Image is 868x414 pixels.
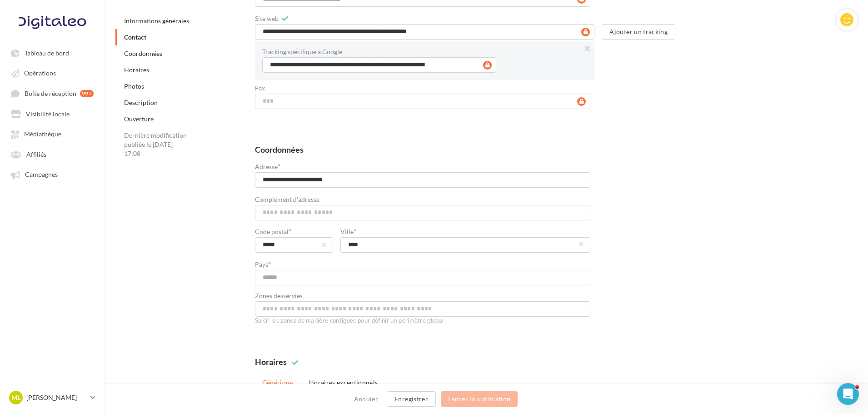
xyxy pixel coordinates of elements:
[124,82,144,90] a: Photos
[5,146,99,162] a: Affiliés
[11,393,20,402] span: ML
[255,85,265,91] label: Fax
[350,394,382,404] button: Annuler
[5,85,99,102] a: Boîte de réception 99+
[124,50,162,57] a: Coordonnées
[340,228,590,235] label: Ville
[115,127,197,162] div: Dernière modification publiée le [DATE] 17:08
[124,115,154,123] a: Ouverture
[24,70,56,77] span: Opérations
[26,110,70,118] span: Visibilité locale
[387,391,436,407] button: Enregistrer
[26,393,87,402] p: [PERSON_NAME]
[255,196,319,203] label: Complément d'adresse
[124,66,149,74] a: Horaires
[602,24,675,40] button: Ajouter un tracking
[25,90,76,97] span: Boîte de réception
[25,171,58,179] span: Campagnes
[255,260,271,268] label: Pays
[441,391,518,407] button: Lancer la publication
[124,33,146,41] a: Contact
[255,358,287,366] div: Horaires
[302,374,385,391] li: Horaires exceptionnels
[255,163,280,170] label: Adresse
[5,45,99,61] a: Tableau de bord
[255,374,300,392] li: Générique
[5,105,99,122] a: Visibilité locale
[255,145,304,154] div: Coordonnées
[7,389,97,406] a: ML [PERSON_NAME]
[255,317,590,325] div: Saisir les zones de manière contiguës pour définir un périmètre global
[124,17,189,25] a: Informations générales
[80,90,94,97] div: 99+
[255,228,334,235] label: Code postal
[26,150,46,158] span: Affiliés
[5,65,99,81] a: Opérations
[837,383,859,405] iframe: Intercom live chat
[255,15,279,22] label: Site web
[5,166,99,182] a: Campagnes
[5,125,99,142] a: Médiathèque
[262,49,588,55] label: Tracking spécifique à Google
[25,49,69,57] span: Tableau de bord
[255,293,590,299] label: Zones desservies
[124,99,158,106] a: Description
[24,130,61,138] span: Médiathèque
